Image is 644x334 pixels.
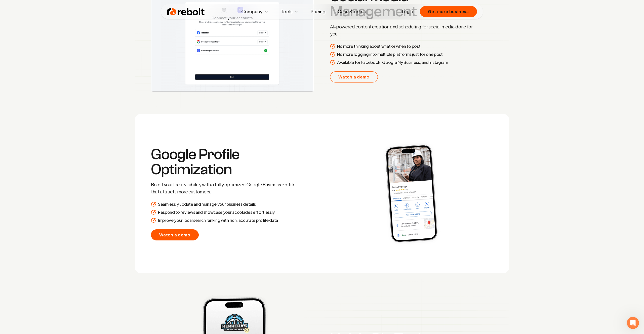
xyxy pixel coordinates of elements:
a: Watch a demo [330,71,378,82]
p: Seamlessly update and manage your business details [158,201,256,207]
a: Watch a demo [151,229,199,240]
p: No more logging into multiple platforms just for one post [337,51,443,57]
iframe: Intercom live chat [627,317,639,329]
button: Company [237,7,273,17]
p: Respond to reviews and showcase your accolades effortlessly [158,209,275,215]
p: Available for Facebook, Google My Business, and Instagram [337,59,448,65]
h3: Google Profile Optimization [151,147,296,177]
a: Pricing [307,7,330,17]
button: Tools [277,7,303,17]
img: Social Preview [330,130,493,257]
img: Rebolt Logo [167,7,205,17]
p: AI-powered content creation and scheduling for social media done for you [330,23,475,37]
a: Case Studies [334,7,370,17]
p: Boost your local visibility with a fully optimized Google Business Profile that attracts more cus... [151,181,296,195]
p: No more thinking about what or when to post [337,43,420,49]
button: Get more business [420,6,477,17]
p: Improve your local search ranking with rich, accurate profile data [158,217,278,223]
a: Login [402,9,413,15]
